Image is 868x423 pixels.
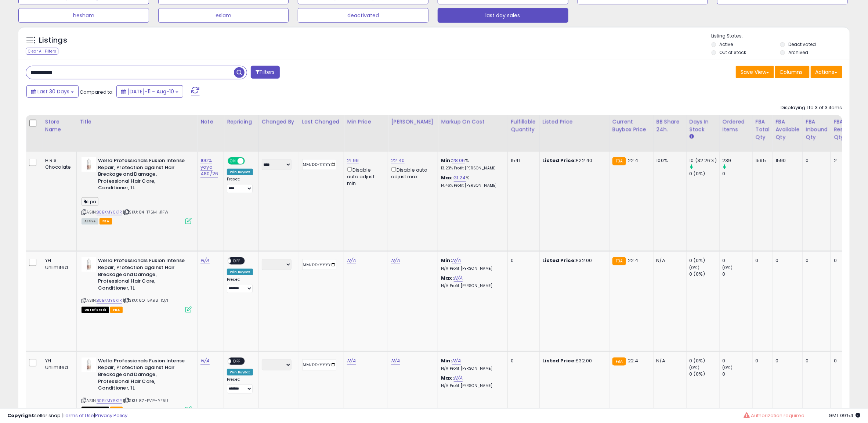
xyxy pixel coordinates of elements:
[45,157,71,171] div: H.R.S. Chocolate
[97,209,122,215] a: B0BKMY6K1R
[690,358,719,364] div: 0 (0%)
[123,398,168,404] span: | SKU: 8Z-EV1Y-YE5U
[806,157,825,164] div: 0
[441,283,502,288] p: N/A Profit [PERSON_NAME]
[775,257,797,264] div: 0
[227,369,253,376] div: Win BuyBox
[690,118,716,133] div: Days In Stock
[391,118,435,126] div: [PERSON_NAME]
[829,412,861,419] span: 2025-09-10 09:54 GMT
[736,66,774,78] button: Save View
[200,257,209,264] a: N/A
[834,157,864,164] div: 2
[441,166,502,171] p: 13.23% Profit [PERSON_NAME]
[441,374,454,381] b: Max:
[347,357,356,365] a: N/A
[7,412,34,419] strong: Copyright
[690,365,700,370] small: (0%)
[200,157,218,178] a: 100% yoyo 480/26
[612,358,626,366] small: FBA
[788,41,816,47] label: Deactivated
[45,257,71,270] div: YH Unlimited
[227,118,256,126] div: Repricing
[347,118,385,126] div: Min Price
[82,407,109,413] span: All listings that are currently out of stock and unavailable for purchase on Amazon
[97,398,122,404] a: B0BKMY6K1R
[63,412,94,419] a: Terms of Use
[228,158,238,164] span: ON
[690,371,719,377] div: 0 (0%)
[712,33,850,40] p: Listing States:
[441,157,452,164] b: Min:
[391,157,405,164] a: 22.40
[82,307,109,313] span: All listings that are currently out of stock and unavailable for purchase on Amazon
[26,48,58,55] div: Clear All Filters
[82,157,192,223] div: ASIN:
[45,118,73,133] div: Store Name
[441,157,502,171] div: %
[110,307,123,313] span: FBA
[82,358,96,372] img: 31vpRGyL4GL._SL40_.jpg
[657,118,683,133] div: BB Share 24h.
[37,88,69,95] span: Last 30 Days
[780,68,803,76] span: Columns
[690,265,700,270] small: (0%)
[511,118,536,133] div: Fulfillable Quantity
[100,218,112,225] span: FBA
[82,197,98,206] span: lipa
[657,358,681,364] div: N/A
[756,118,770,141] div: FBA Total Qty
[454,374,463,382] a: N/A
[543,257,604,264] div: £32.00
[158,8,289,23] button: eslam
[775,157,797,164] div: 1590
[657,257,681,264] div: N/A
[82,257,192,312] div: ASIN:
[628,357,639,364] span: 22.4
[811,66,842,78] button: Actions
[127,88,174,95] span: [DATE]-11 - Aug-10
[690,257,719,264] div: 0 (0%)
[441,275,454,282] b: Max:
[756,358,767,364] div: 0
[690,271,719,277] div: 0 (0%)
[723,157,752,164] div: 239
[775,118,799,141] div: FBA Available Qty
[110,407,123,413] span: FBA
[454,275,463,282] a: N/A
[441,266,502,271] p: N/A Profit [PERSON_NAME]
[775,358,797,364] div: 0
[347,166,382,187] div: Disable auto adjust min
[720,49,746,55] label: Out of Stock
[391,166,432,180] div: Disable auto adjust max
[806,358,825,364] div: 0
[227,269,253,275] div: Win BuyBox
[441,357,452,364] b: Min:
[123,209,169,215] span: | SKU: 84-T7SM-J1FW
[723,265,733,270] small: (0%)
[834,358,864,364] div: 0
[775,66,810,78] button: Columns
[723,358,752,364] div: 0
[543,358,604,364] div: £32.00
[723,118,749,133] div: Ordered Items
[543,157,576,164] b: Listed Price:
[302,118,341,126] div: Last Changed
[347,257,356,264] a: N/A
[452,257,461,264] a: N/A
[723,365,733,370] small: (0%)
[756,257,767,264] div: 0
[690,133,694,140] small: Days In Stock.
[116,85,183,98] button: [DATE]-11 - Aug-10
[723,257,752,264] div: 0
[628,257,639,264] span: 22.4
[441,174,454,181] b: Max:
[441,118,504,126] div: Markup on Cost
[227,377,253,394] div: Preset:
[231,258,243,264] span: OFF
[543,257,576,264] b: Listed Price:
[97,297,122,304] a: B0BKMY6K1R
[82,157,96,172] img: 31vpRGyL4GL._SL40_.jpg
[452,357,461,365] a: N/A
[227,177,253,193] div: Preset:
